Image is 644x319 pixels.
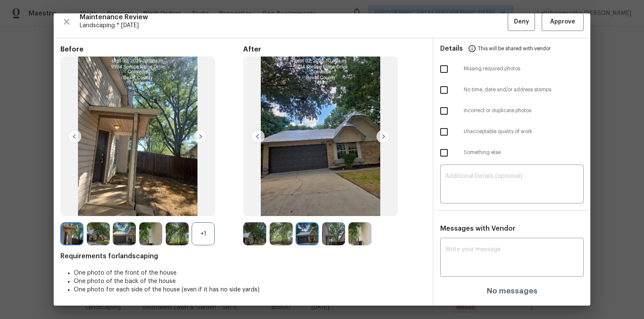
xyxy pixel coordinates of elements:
[192,222,215,245] div: +1
[74,286,426,294] li: One photo for each side of the house (even if it has no side yards)
[487,287,538,295] h4: No messages
[464,86,584,93] span: No time, date and/or address stamps
[464,65,584,72] span: Missing required photos
[434,59,590,80] div: Missing required photos
[434,80,590,100] div: No time, date and/or address stamps
[478,39,551,59] span: This will be shared with vendor
[377,130,390,143] img: right-chevron-button-url
[440,225,515,232] span: Messages with Vendor
[542,13,584,31] button: Approve
[243,45,426,54] span: After
[60,45,243,54] span: Before
[251,130,265,143] img: left-chevron-button-url
[194,130,207,143] img: right-chevron-button-url
[80,21,508,30] span: Landscaping * [DATE]
[508,13,535,31] button: Deny
[464,107,584,114] span: Incorrect or duplicate photos
[440,39,463,59] span: Details
[514,17,529,27] span: Deny
[464,149,584,156] span: Something else
[74,277,426,286] li: One photo of the back of the house
[464,128,584,135] span: Unacceptable quality of work
[80,13,508,21] span: Maintenance Review
[434,121,590,142] div: Unacceptable quality of work
[68,130,81,143] img: left-chevron-button-url
[434,142,590,163] div: Something else
[60,252,426,260] span: Requirements for landscaping
[434,100,590,121] div: Incorrect or duplicate photos
[74,269,426,277] li: One photo of the front of the house
[550,17,575,27] span: Approve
